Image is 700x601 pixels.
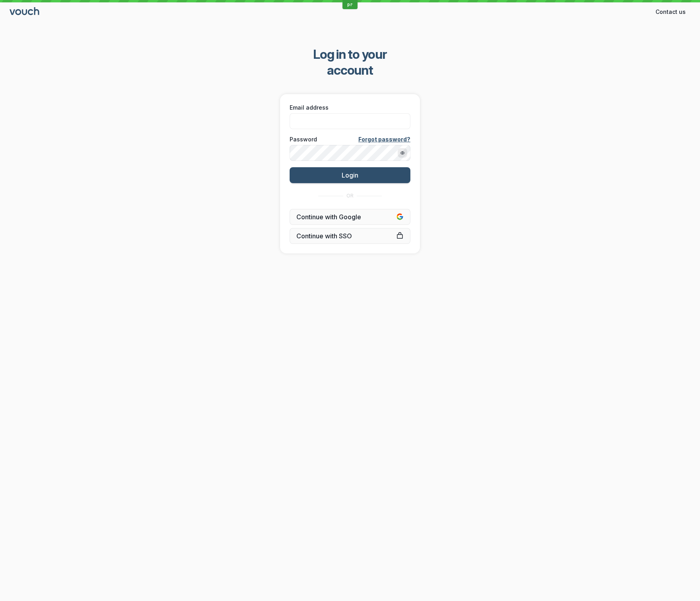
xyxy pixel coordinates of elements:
[10,9,41,15] a: Go to sign in
[290,228,410,244] a: Continue with SSO
[358,135,410,143] a: Forgot password?
[651,6,690,18] button: Contact us
[291,46,410,78] span: Log in to your account
[290,209,410,225] button: Continue with Google
[342,171,358,179] span: Login
[656,8,686,16] span: Contact us
[398,148,407,158] button: Show password
[296,213,404,221] span: Continue with Google
[290,104,329,112] span: Email address
[346,193,354,199] span: OR
[290,167,410,183] button: Login
[290,135,317,143] span: Password
[296,232,404,240] span: Continue with SSO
